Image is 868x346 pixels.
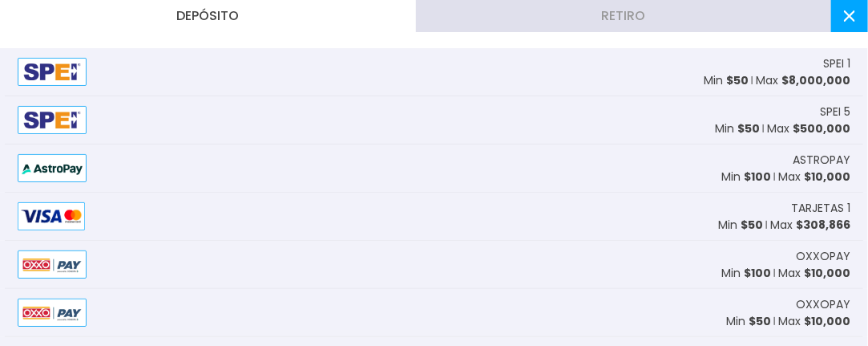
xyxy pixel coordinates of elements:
[791,200,850,217] span: TARJETAS 1
[778,169,850,185] p: Max
[718,217,763,234] p: Min
[18,250,87,279] img: Alipay
[796,248,850,265] span: OXXOPAY
[18,58,87,86] img: Alipay
[778,265,850,282] p: Max
[793,120,850,136] span: $ 500,000
[737,120,760,136] span: $ 50
[793,152,850,169] span: ASTROPAY
[781,72,850,88] span: $ 8,000,000
[756,72,850,89] p: Max
[715,120,760,137] p: Min
[18,299,87,327] img: Alipay
[741,217,763,233] span: $ 50
[820,104,850,120] span: SPEI 5
[726,313,771,330] p: Min
[721,169,771,185] p: Min
[744,265,771,281] span: $ 100
[721,265,771,282] p: Min
[704,72,749,89] p: Min
[823,55,850,72] span: SPEI 1
[804,265,850,281] span: $ 10,000
[726,72,749,88] span: $ 50
[18,154,87,182] img: Alipay
[767,120,850,137] p: Max
[796,217,850,233] span: $ 308,866
[778,313,850,330] p: Max
[804,313,850,329] span: $ 10,000
[749,313,771,329] span: $ 50
[18,202,85,230] img: Alipay
[744,169,771,185] span: $ 100
[18,106,87,134] img: Alipay
[770,217,850,234] p: Max
[796,296,850,313] span: OXXOPAY
[804,169,850,185] span: $ 10,000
